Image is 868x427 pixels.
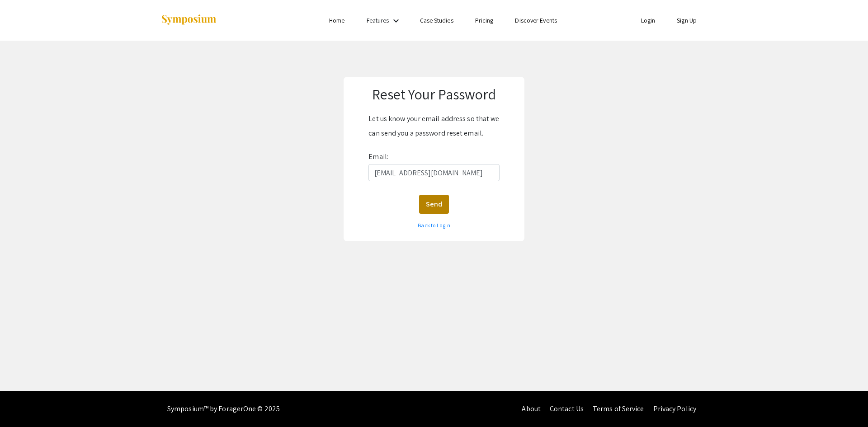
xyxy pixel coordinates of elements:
[475,16,494,24] a: Pricing
[329,16,344,24] a: Home
[160,14,217,26] img: Symposium by ForagerOne
[352,85,516,103] h1: Reset Your Password
[522,404,541,413] a: About
[515,16,557,24] a: Discover Events
[418,222,450,229] a: Back to Login
[419,195,449,214] button: Send
[593,404,644,413] a: Terms of Service
[391,15,401,26] mat-icon: Expand Features list
[653,404,696,413] a: Privacy Policy
[420,16,453,24] a: Case Studies
[368,150,388,164] label: Email:
[550,404,584,413] a: Contact Us
[367,16,389,24] a: Features
[677,16,697,24] a: Sign Up
[368,112,499,141] div: Let us know your email address so that we can send you a password reset email.
[641,16,656,24] a: Login
[167,391,280,427] div: Symposium™ by ForagerOne © 2025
